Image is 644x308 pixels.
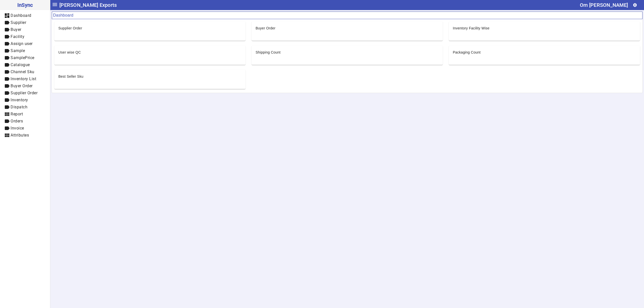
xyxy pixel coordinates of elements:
[11,20,26,25] span: Supplier
[54,46,246,55] mat-card-header: User wise QC
[4,69,10,75] mat-icon: label
[252,46,443,55] mat-card-header: Shipping Count
[52,2,58,8] mat-icon: menu
[4,125,10,131] mat-icon: label
[4,55,10,61] mat-icon: label
[4,97,10,103] mat-icon: label
[633,3,637,7] mat-icon: settings
[4,48,10,54] mat-icon: label
[11,112,23,116] span: Report
[11,55,34,60] span: SamplePrice
[11,83,33,88] span: Buyer Order
[54,70,246,79] mat-card-header: Best Seller Sku
[4,132,10,138] mat-icon: view_module
[11,69,34,74] span: Channel Sku
[4,13,10,19] mat-icon: dashboard
[11,62,30,67] span: Catalogue
[11,76,36,81] span: Inventory List
[11,27,21,32] span: Buyer
[4,1,46,9] span: InSync
[59,1,117,9] span: [PERSON_NAME] Exports
[11,48,25,53] span: Sample
[580,1,628,9] div: Om [PERSON_NAME]
[11,133,29,138] span: Attributes
[11,105,27,109] span: Dispatch
[4,83,10,89] mat-icon: label
[4,62,10,68] mat-icon: label
[252,22,443,31] mat-card-header: Buyer Order
[4,104,10,110] mat-icon: label
[52,12,642,19] mat-card-header: Dashboard
[449,22,640,31] mat-card-header: Inventory Facility Wise
[4,34,10,40] mat-icon: label
[11,41,33,46] span: Assign user
[4,76,10,82] mat-icon: label
[4,41,10,47] mat-icon: label
[11,119,23,123] span: Orders
[11,126,24,130] span: Invoice
[4,20,10,26] mat-icon: label
[11,34,24,39] span: Facility
[11,91,37,95] span: Supplier Order
[11,13,31,18] span: Dashboard
[54,22,246,31] mat-card-header: Supplier Order
[4,27,10,33] mat-icon: label
[4,90,10,96] mat-icon: label
[449,46,640,55] mat-card-header: Packaging Count
[11,98,28,102] span: Inventory
[4,111,10,117] mat-icon: view_module
[4,118,10,124] mat-icon: label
